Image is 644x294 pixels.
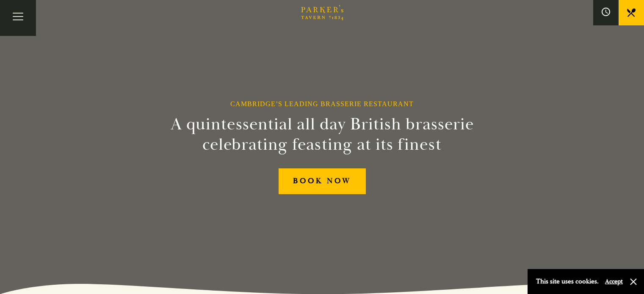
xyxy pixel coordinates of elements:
h2: A quintessential all day British brasserie celebrating feasting at its finest [129,114,515,155]
p: This site uses cookies. [536,275,599,288]
button: Close and accept [629,278,638,286]
h1: Cambridge’s Leading Brasserie Restaurant [230,100,414,108]
button: Accept [605,278,623,286]
a: BOOK NOW [279,168,366,194]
